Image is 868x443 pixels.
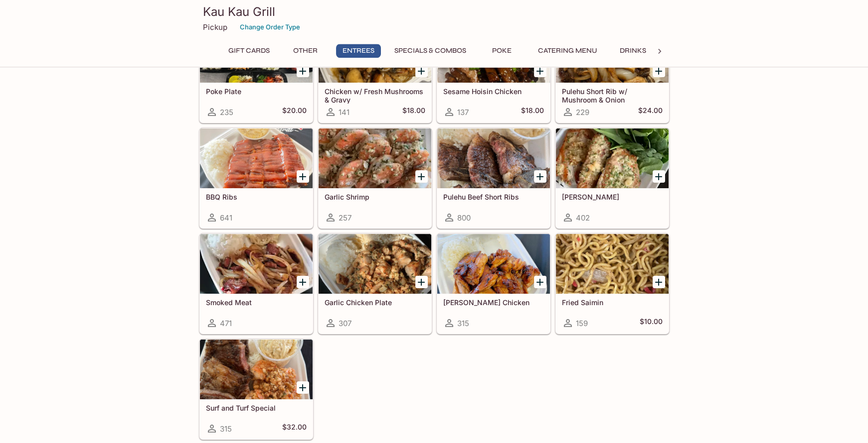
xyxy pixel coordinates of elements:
button: Add Teri Chicken [534,276,546,288]
h5: Chicken w/ Fresh Mushrooms & Gravy [325,87,425,104]
span: 307 [339,319,351,328]
button: Entrees [336,44,381,58]
button: Add Garlic Shrimp [415,170,428,183]
button: Add Pulehu Short Rib w/ Mushroom & Onion [653,65,665,77]
span: 229 [576,108,589,117]
h5: Pulehu Beef Short Ribs [443,193,544,201]
h5: $10.00 [640,317,663,329]
button: Add Surf and Turf Special [297,381,309,394]
h5: $20.00 [282,106,307,118]
button: Specials & Combos [389,44,472,58]
span: 235 [220,108,233,117]
div: Chicken w/ Fresh Mushrooms & Gravy [319,23,431,83]
div: Teri Chicken [437,234,550,294]
div: Smoked Meat [200,234,313,294]
h5: [PERSON_NAME] [562,193,663,201]
h5: Pulehu Short Rib w/ Mushroom & Onion [562,87,663,104]
button: Poke [480,44,524,58]
h5: Sesame Hoisin Chicken [443,87,544,96]
a: Poke Plate235$20.00 [199,22,313,123]
a: [PERSON_NAME] Chicken315 [437,233,550,334]
button: Other [283,44,328,58]
button: Add Sesame Hoisin Chicken [534,65,546,77]
div: Garlic Ahi [556,128,669,188]
a: Smoked Meat471 [199,233,313,334]
a: Garlic Chicken Plate307 [318,233,432,334]
a: BBQ Ribs641 [199,128,313,228]
h5: $18.00 [521,106,544,118]
div: Garlic Chicken Plate [319,234,431,294]
a: Fried Saimin159$10.00 [555,233,669,334]
span: 402 [576,213,590,222]
h5: $24.00 [638,106,663,118]
span: 137 [457,108,469,117]
button: Add Chicken w/ Fresh Mushrooms & Gravy [415,65,428,77]
button: Add Poke Plate [297,65,309,77]
h5: Fried Saimin [562,298,663,307]
a: [PERSON_NAME]402 [555,128,669,228]
h5: [PERSON_NAME] Chicken [443,298,544,307]
h5: $32.00 [282,423,307,435]
div: Sesame Hoisin Chicken [437,23,550,83]
h5: Poke Plate [206,87,307,96]
a: Pulehu Short Rib w/ Mushroom & Onion229$24.00 [555,22,669,123]
button: Add Pulehu Beef Short Ribs [534,170,546,183]
button: Gift Cards [223,44,275,58]
button: Add Fried Saimin [653,276,665,288]
a: Surf and Turf Special315$32.00 [199,339,313,440]
h5: Smoked Meat [206,298,307,307]
h5: $18.00 [402,106,425,118]
a: Sesame Hoisin Chicken137$18.00 [437,22,550,123]
a: Pulehu Beef Short Ribs800 [437,128,550,228]
div: Fried Saimin [556,234,669,294]
span: 141 [339,108,349,117]
div: Pulehu Short Rib w/ Mushroom & Onion [556,23,669,83]
button: Add Garlic Chicken Plate [415,276,428,288]
div: BBQ Ribs [200,128,313,188]
h5: BBQ Ribs [206,193,307,201]
a: Chicken w/ Fresh Mushrooms & Gravy141$18.00 [318,22,432,123]
span: 471 [220,319,232,328]
div: Pulehu Beef Short Ribs [437,128,550,188]
h3: Kau Kau Grill [203,4,666,19]
div: Garlic Shrimp [319,128,431,188]
a: Garlic Shrimp257 [318,128,432,228]
button: Drinks [611,44,656,58]
button: Add Garlic Ahi [653,170,665,183]
h5: Surf and Turf Special [206,404,307,412]
button: Catering Menu [532,44,603,58]
span: 315 [220,424,232,434]
button: Add BBQ Ribs [297,170,309,183]
span: 315 [457,319,469,328]
div: Surf and Turf Special [200,339,313,399]
h5: Garlic Chicken Plate [325,298,425,307]
button: Add Smoked Meat [297,276,309,288]
button: Change Order Type [235,19,305,35]
span: 800 [457,213,471,222]
span: 159 [576,319,588,328]
p: Pickup [203,22,227,32]
div: Poke Plate [200,23,313,83]
span: 257 [339,213,351,222]
span: 641 [220,213,232,222]
h5: Garlic Shrimp [325,193,425,201]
